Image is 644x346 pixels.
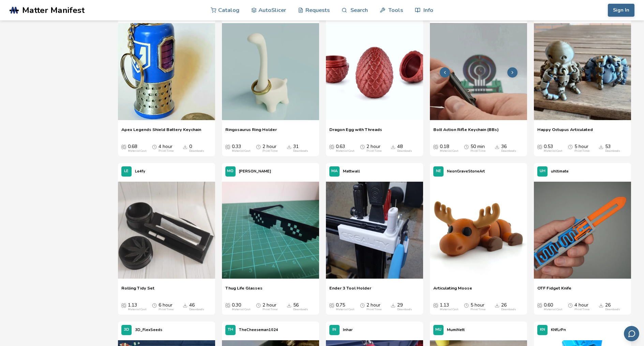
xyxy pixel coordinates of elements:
[287,302,291,308] span: Downloads
[159,308,174,311] div: Print Time
[121,302,126,308] span: Average Cost
[128,149,146,153] div: Material Cost
[574,149,589,153] div: Print Time
[135,168,145,175] p: Le4fy
[183,144,188,149] span: Downloads
[574,144,589,153] div: 5 hour
[574,302,589,311] div: 4 hour
[495,302,499,308] span: Downloads
[336,302,354,311] div: 0.75
[159,144,174,153] div: 4 hour
[336,149,354,153] div: Material Cost
[568,302,573,308] span: Average Print Time
[433,127,499,137] a: Bolt Action Rifle Keychain (BBs)
[599,302,603,308] span: Downloads
[263,149,278,153] div: Print Time
[152,302,157,308] span: Average Print Time
[440,302,458,311] div: 1.13
[397,308,412,311] div: Downloads
[501,149,516,153] div: Downloads
[391,144,395,149] span: Downloads
[544,308,562,311] div: Material Cost
[329,302,334,308] span: Average Cost
[128,308,146,311] div: Material Cost
[239,326,278,333] p: TheCheeseman1024
[440,308,458,311] div: Material Cost
[332,328,336,332] span: IN
[135,326,162,333] p: 3D_FlexSeeds
[121,127,201,137] a: Apex Legends Shield Battery Keychain
[287,144,291,149] span: Downloads
[551,168,569,175] p: uhltimate
[470,308,485,311] div: Print Time
[232,144,250,153] div: 0.33
[605,149,620,153] div: Downloads
[121,144,126,149] span: Average Cost
[574,308,589,311] div: Print Time
[391,302,395,308] span: Downloads
[256,144,261,149] span: Average Print Time
[189,149,204,153] div: Downloads
[232,308,250,311] div: Material Cost
[239,168,271,175] p: [PERSON_NAME]
[366,144,381,153] div: 2 hour
[336,308,354,311] div: Material Cost
[447,326,465,333] p: MumiNett
[189,302,204,311] div: 46
[225,127,277,137] a: Ringosaurus Ring Holder
[124,169,129,174] span: LE
[433,302,438,308] span: Average Cost
[232,149,250,153] div: Material Cost
[225,285,263,296] a: Thug Life Glasses
[605,308,620,311] div: Downloads
[470,149,485,153] div: Print Time
[540,169,545,174] span: UH
[551,326,566,333] p: KNfLrPn
[599,144,603,149] span: Downloads
[225,144,230,149] span: Average Cost
[329,144,334,149] span: Average Cost
[159,302,174,311] div: 6 hour
[189,144,204,153] div: 0
[537,127,593,137] a: Happy Octupus Articulated
[605,302,620,311] div: 26
[436,169,441,174] span: NE
[256,302,261,308] span: Average Print Time
[329,285,371,296] span: Ender 3 Tool Holder
[397,144,412,153] div: 48
[537,285,571,296] a: OTF Fidget Knife
[435,328,441,332] span: MU
[124,328,129,332] span: 3D
[263,308,278,311] div: Print Time
[343,168,360,175] p: Mattwall
[501,144,516,153] div: 36
[128,302,146,311] div: 1.13
[568,144,573,149] span: Average Print Time
[293,302,308,311] div: 56
[293,308,308,311] div: Downloads
[501,308,516,311] div: Downloads
[225,302,230,308] span: Average Cost
[227,169,234,174] span: MO
[537,302,542,308] span: Average Cost
[121,285,154,296] a: Rolling Tidy Set
[228,328,233,332] span: TH
[263,302,278,311] div: 2 hour
[263,144,278,153] div: 2 hour
[433,285,472,296] a: Articulating Moose
[537,144,542,149] span: Average Cost
[128,144,146,153] div: 0.68
[605,144,620,153] div: 53
[343,326,353,333] p: Inhar
[232,302,250,311] div: 0.30
[336,144,354,153] div: 0.63
[608,4,634,17] button: Sign In
[501,302,516,311] div: 26
[293,149,308,153] div: Downloads
[397,302,412,311] div: 29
